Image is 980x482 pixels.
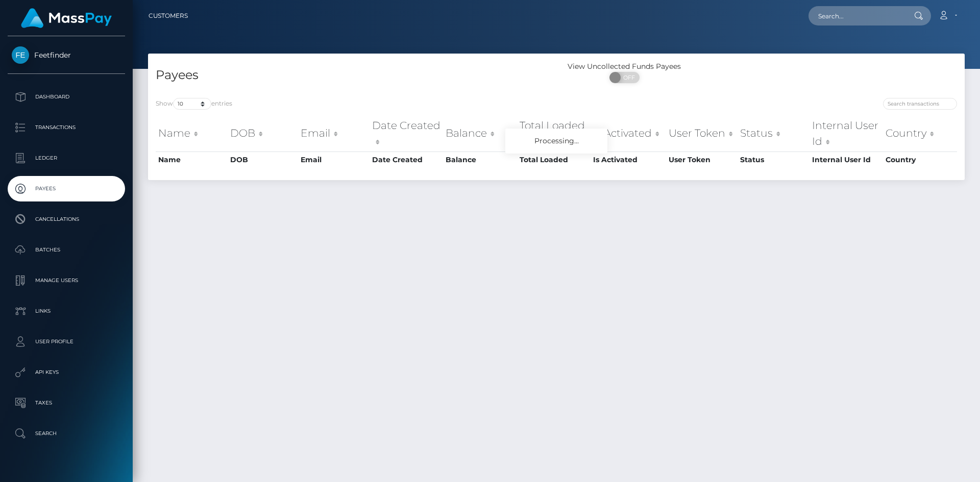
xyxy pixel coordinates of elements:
p: Dashboard [12,89,121,105]
th: DOB [228,115,298,151]
a: Customers [149,5,188,27]
p: Search [12,426,121,441]
p: Cancellations [12,212,121,227]
th: Total Loaded [517,115,591,151]
a: Cancellations [8,207,125,232]
th: Internal User Id [810,115,883,151]
a: Dashboard [8,84,125,110]
p: Payees [12,181,121,196]
a: Links [8,298,125,324]
th: Date Created [370,151,444,168]
th: Is Activated [591,151,666,168]
th: Internal User Id [810,151,883,168]
th: Name [156,151,228,168]
th: DOB [228,151,298,168]
a: Transactions [8,115,125,140]
th: Country [883,115,957,151]
div: Processing... [505,129,607,154]
th: Email [298,115,370,151]
p: Transactions [12,120,121,135]
img: Feetfinder [12,46,29,64]
a: API Keys [8,360,125,385]
th: Is Activated [591,115,666,151]
th: Total Loaded [517,151,591,168]
p: API Keys [12,365,121,380]
p: Links [12,303,121,319]
p: Taxes [12,395,121,411]
a: Payees [8,176,125,201]
a: User Profile [8,329,125,354]
a: Manage Users [8,268,125,293]
a: Batches [8,237,125,263]
th: Country [883,151,957,168]
select: Showentries [173,98,211,110]
th: User Token [666,151,738,168]
span: Feetfinder [8,50,125,60]
img: MassPay Logo [21,8,112,28]
a: Taxes [8,390,125,416]
th: Name [156,115,228,151]
th: Status [738,115,810,151]
a: Ledger [8,145,125,171]
span: OFF [615,72,641,83]
p: Manage Users [12,273,121,288]
th: Status [738,151,810,168]
p: Ledger [12,150,121,166]
div: View Uncollected Funds Payees [556,61,693,72]
p: Batches [12,242,121,258]
th: Email [298,151,370,168]
a: Search [8,421,125,446]
th: Balance [443,151,517,168]
h4: Payees [156,66,549,84]
th: Date Created [370,115,444,151]
th: User Token [666,115,738,151]
p: User Profile [12,334,121,349]
th: Balance [443,115,517,151]
input: Search... [808,6,904,26]
input: Search transactions [883,98,957,110]
label: Show entries [156,98,232,110]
